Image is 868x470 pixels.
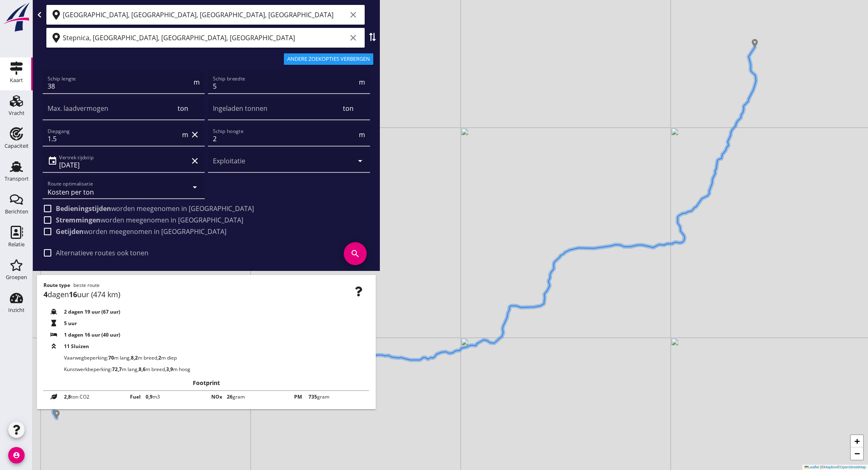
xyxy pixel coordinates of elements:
[190,130,200,140] i: clear
[190,156,200,166] i: clear
[6,275,27,280] div: Groepen
[64,354,177,362] span: Vaarwegbeperking:
[10,78,23,83] div: Kaart
[341,103,354,113] div: ton
[53,410,61,418] img: Marker
[43,289,48,299] strong: 4
[158,354,161,361] strong: 2
[108,354,114,361] strong: 70
[64,366,190,373] span: Kunstwerkbeperking:
[73,282,100,289] span: beste route
[64,331,120,339] span: 1 dagen 16 uur (40 uur)
[43,282,70,289] strong: Route type
[108,354,177,361] span: m lang, m breed, m diep
[802,465,868,470] div: © ©
[112,366,122,373] strong: 72,7
[56,204,254,213] span: worden meegenomen in [GEOGRAPHIC_DATA]
[48,156,57,166] i: event
[56,227,226,236] span: worden meegenomen in [GEOGRAPHIC_DATA]
[227,393,245,401] span: gram
[180,130,188,140] div: m
[227,393,233,400] strong: 26
[56,204,111,213] strong: Bedieningstijden
[348,10,358,20] i: clear
[59,158,188,172] input: Vertrek tijdstip
[48,80,192,93] input: Schip lengte
[5,176,29,181] div: Transport
[146,393,153,400] strong: 0,9
[8,447,25,463] i: account_circle
[804,465,819,469] a: Leaflet
[56,216,243,224] span: worden meegenomen in [GEOGRAPHIC_DATA]
[2,2,31,32] img: logo-small.a267ee39.svg
[344,242,367,265] i: search
[206,393,227,401] span: NOx
[48,188,94,196] div: Kosten per ton
[8,307,25,313] div: Inzicht
[824,465,837,469] a: Mapbox
[287,55,370,63] div: Andere zoekopties verbergen
[125,393,146,401] span: Fuel
[63,8,347,21] input: Vertrekpunt
[64,308,120,316] span: 2 dagen 19 uur (67 uur)
[851,435,863,447] a: Zoom in
[56,249,148,257] label: Alternatieve routes ook tonen
[213,80,357,93] input: Schip breedte
[48,132,180,145] input: Diepgang
[854,448,860,459] span: −
[139,366,146,373] strong: 8,6
[820,465,821,469] span: |
[112,366,190,373] span: m lang, m breed, m hoog
[355,156,365,166] i: arrow_drop_down
[851,447,863,460] a: Zoom out
[64,393,71,400] strong: 2,8
[348,33,358,43] i: clear
[213,132,357,145] input: Schip hoogte
[64,343,89,350] span: 11 Sluizen
[5,143,29,149] div: Capaciteit
[284,53,373,65] button: Andere zoekopties verbergen
[64,320,77,327] span: 5 uur
[48,106,176,119] input: Max. laadvermogen
[357,130,365,140] div: m
[190,182,200,192] i: arrow_drop_down
[357,77,365,87] div: m
[56,227,84,236] strong: Getijden
[288,393,308,401] span: PM
[63,31,347,44] input: Bestemming
[56,216,101,225] strong: Stremmingen
[166,366,173,373] strong: 3,9
[840,465,866,469] a: OpenStreetMap
[69,289,77,299] strong: 16
[43,289,369,300] div: dagen uur (474 km)
[176,103,188,113] div: ton
[131,354,138,361] strong: 8,2
[308,393,317,400] strong: 735
[64,393,89,401] span: ton CO2
[8,242,25,247] div: Relatie
[5,209,28,214] div: Berichten
[854,436,860,446] span: +
[43,375,369,390] h3: Footprint
[192,77,200,87] div: m
[9,110,25,116] div: Vracht
[213,106,341,119] input: Ingeladen tonnen
[751,39,759,47] img: Marker
[146,393,160,401] span: m3
[308,393,329,401] span: gram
